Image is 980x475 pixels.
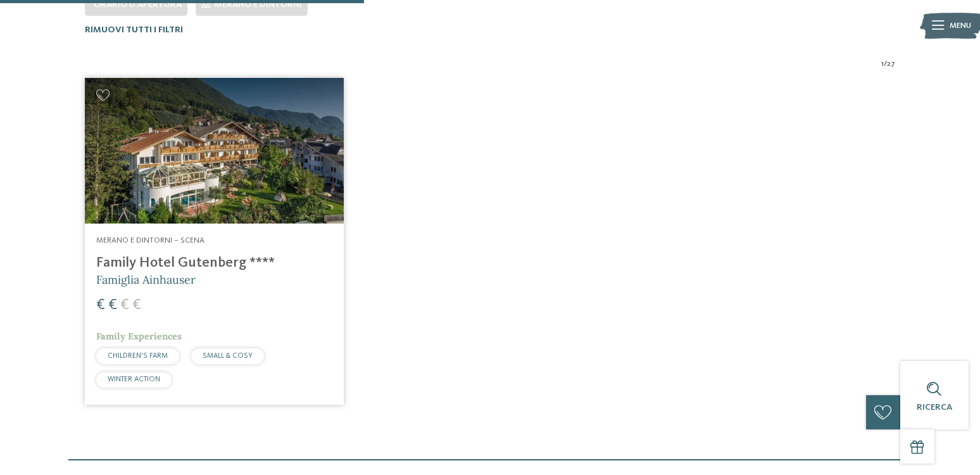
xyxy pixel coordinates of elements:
h4: Family Hotel Gutenberg **** [96,255,332,272]
span: € [108,298,117,313]
span: Merano e dintorni – Scena [96,236,204,244]
span: Ricerca [917,403,952,412]
span: Rimuovi tutti i filtri [85,25,183,34]
span: € [96,298,105,313]
img: Family Hotel Gutenberg **** [85,78,343,224]
span: € [120,298,129,313]
span: CHILDREN’S FARM [108,352,168,360]
span: SMALL & COSY [203,352,253,360]
span: Family Experiences [96,331,182,342]
a: Cercate un hotel per famiglie? Qui troverete solo i migliori! Merano e dintorni – Scena Family Ho... [85,78,343,405]
span: 27 [887,58,895,70]
span: € [132,298,141,313]
span: Famiglia Ainhauser [96,272,196,287]
span: / [884,58,887,70]
span: WINTER ACTION [108,376,160,383]
span: 1 [881,58,884,70]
